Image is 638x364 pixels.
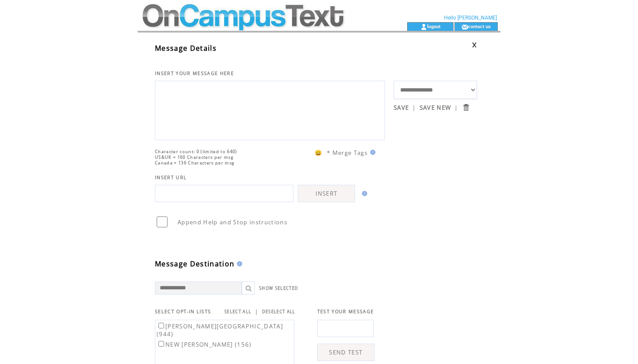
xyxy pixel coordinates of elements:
span: Message Details [155,43,217,53]
span: Character count: 0 (limited to 640) [155,149,237,154]
span: Hello [PERSON_NAME] [444,15,497,21]
span: Canada = 136 Characters per msg [155,160,234,166]
span: 😀 [315,149,322,157]
input: NEW [PERSON_NAME] (156) [158,341,164,347]
a: SAVE NEW [420,104,451,111]
input: [PERSON_NAME][GEOGRAPHIC_DATA] (944) [158,323,164,328]
a: logout [427,23,441,29]
a: SELECT ALL [224,309,251,315]
img: help.gif [368,150,375,155]
label: NEW [PERSON_NAME] (156) [157,341,252,348]
img: contact_us_icon.gif [461,23,468,30]
a: contact us [468,23,491,29]
label: [PERSON_NAME][GEOGRAPHIC_DATA] (944) [157,322,283,338]
span: | [255,308,258,315]
input: Submit [462,103,470,111]
a: SEND TEST [317,344,375,361]
span: US&UK = 160 Characters per msg [155,154,233,160]
span: Message Destination [155,259,234,269]
a: SHOW SELECTED [259,285,298,291]
span: Append Help and Stop instructions [178,218,287,226]
a: DESELECT ALL [262,309,296,315]
a: SAVE [394,104,409,111]
span: | [412,104,416,111]
span: * Merge Tags [327,149,368,157]
img: help.gif [359,191,367,196]
img: account_icon.gif [421,23,427,30]
span: | [454,104,458,111]
img: help.gif [234,261,242,266]
a: INSERT [298,185,355,202]
span: INSERT YOUR MESSAGE HERE [155,70,234,76]
span: TEST YOUR MESSAGE [317,308,374,315]
span: SELECT OPT-IN LISTS [155,308,211,315]
span: INSERT URL [155,174,187,180]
